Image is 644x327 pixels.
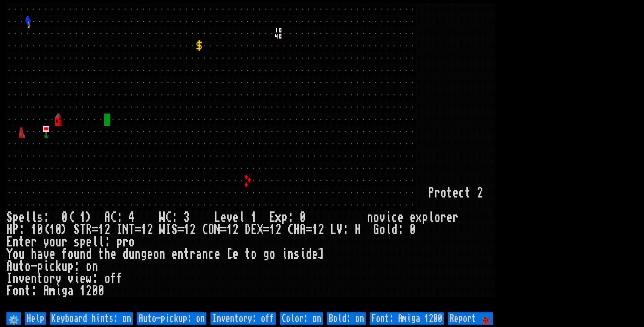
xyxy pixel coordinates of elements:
[74,260,80,273] div: :
[208,224,214,236] div: O
[86,248,92,260] div: d
[245,248,251,260] div: t
[55,236,61,248] div: u
[312,248,318,260] div: e
[190,248,196,260] div: r
[171,224,178,236] div: S
[428,187,434,199] div: P
[19,224,25,236] div: :
[104,211,110,224] div: A
[416,211,422,224] div: x
[251,211,257,224] div: 1
[147,248,153,260] div: e
[6,224,13,236] div: H
[440,187,446,199] div: o
[275,224,281,236] div: 2
[275,211,281,224] div: x
[391,224,398,236] div: d
[25,285,31,297] div: t
[55,260,61,273] div: k
[92,236,98,248] div: l
[86,260,92,273] div: o
[74,224,80,236] div: S
[98,224,104,236] div: 1
[13,260,19,273] div: u
[123,236,129,248] div: r
[312,224,318,236] div: 1
[49,236,55,248] div: o
[165,224,171,236] div: I
[190,224,196,236] div: 2
[68,273,74,285] div: v
[410,224,416,236] div: 0
[80,236,86,248] div: p
[178,224,184,236] div: =
[367,211,373,224] div: n
[280,312,323,325] input: Color: on
[116,236,123,248] div: p
[74,273,80,285] div: i
[92,260,98,273] div: n
[104,248,110,260] div: h
[208,248,214,260] div: c
[281,248,288,260] div: i
[373,211,379,224] div: o
[80,285,86,297] div: 1
[49,273,55,285] div: r
[98,285,104,297] div: 0
[6,273,13,285] div: I
[263,248,269,260] div: g
[31,236,37,248] div: r
[446,187,453,199] div: t
[6,285,13,297] div: F
[19,260,25,273] div: t
[6,236,13,248] div: E
[13,248,19,260] div: o
[178,248,184,260] div: n
[98,248,104,260] div: t
[61,248,68,260] div: f
[184,248,190,260] div: t
[214,224,220,236] div: N
[434,211,440,224] div: o
[214,211,220,224] div: L
[43,285,49,297] div: A
[343,224,349,236] div: :
[459,187,465,199] div: c
[184,224,190,236] div: 1
[25,260,31,273] div: o
[25,211,31,224] div: l
[281,211,288,224] div: p
[288,248,294,260] div: n
[434,187,440,199] div: r
[92,224,98,236] div: =
[233,211,239,224] div: e
[43,211,49,224] div: :
[104,273,110,285] div: o
[31,273,37,285] div: n
[25,236,31,248] div: e
[153,248,159,260] div: o
[6,260,13,273] div: A
[422,211,428,224] div: p
[68,211,74,224] div: (
[74,248,80,260] div: u
[233,224,239,236] div: 2
[55,285,61,297] div: i
[448,312,493,325] input: Report 🐞
[251,224,257,236] div: E
[373,224,379,236] div: G
[13,273,19,285] div: n
[110,273,116,285] div: f
[453,187,459,199] div: e
[61,211,68,224] div: 0
[116,224,123,236] div: I
[300,248,306,260] div: i
[202,224,208,236] div: C
[92,285,98,297] div: 0
[233,248,239,260] div: e
[86,285,92,297] div: 2
[251,248,257,260] div: o
[55,224,61,236] div: 0
[226,211,233,224] div: v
